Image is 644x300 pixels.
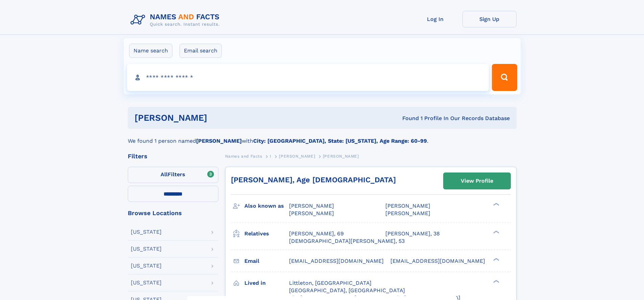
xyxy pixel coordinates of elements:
button: Search Button [492,64,517,91]
span: [PERSON_NAME] [279,154,315,159]
a: [PERSON_NAME], Age [DEMOGRAPHIC_DATA] [231,176,396,184]
h3: Also known as [244,200,289,212]
b: [PERSON_NAME] [196,138,242,144]
div: View Profile [461,173,493,189]
a: Names and Facts [225,152,262,160]
a: [PERSON_NAME], 69 [289,230,344,237]
span: All [161,171,168,178]
label: Name search [129,44,172,58]
input: search input [127,64,489,91]
span: [GEOGRAPHIC_DATA], [GEOGRAPHIC_DATA] [289,287,405,294]
div: [US_STATE] [131,280,162,285]
div: We found 1 person named with . [128,129,517,145]
div: ❯ [492,202,500,207]
div: [US_STATE] [131,229,162,235]
h3: Relatives [244,228,289,239]
div: [US_STATE] [131,246,162,252]
span: [PERSON_NAME] [289,210,334,216]
label: Filters [128,167,218,183]
a: View Profile [444,173,510,189]
span: Littleton, [GEOGRAPHIC_DATA] [289,280,372,286]
a: Log In [408,11,462,27]
h1: [PERSON_NAME] [135,114,305,122]
b: City: [GEOGRAPHIC_DATA], State: [US_STATE], Age Range: 60-99 [253,138,427,144]
span: [PERSON_NAME] [323,154,359,159]
label: Email search [180,44,222,58]
div: ❯ [492,230,500,234]
span: [EMAIL_ADDRESS][DOMAIN_NAME] [390,258,485,264]
a: [PERSON_NAME] [279,152,315,160]
a: [PERSON_NAME], 38 [385,230,440,237]
h3: Email [244,255,289,267]
img: Logo Names and Facts [128,11,225,29]
a: I [270,152,271,160]
span: [PERSON_NAME] [289,203,334,209]
div: Browse Locations [128,210,218,216]
div: [US_STATE] [131,263,162,269]
div: Found 1 Profile In Our Records Database [305,115,510,122]
div: Filters [128,153,218,159]
span: [PERSON_NAME] [385,210,430,216]
a: [DEMOGRAPHIC_DATA][PERSON_NAME], 53 [289,237,405,245]
div: ❯ [492,279,500,283]
h3: Lived in [244,277,289,289]
span: I [270,154,271,159]
span: [PERSON_NAME] [385,203,430,209]
span: [EMAIL_ADDRESS][DOMAIN_NAME] [289,258,384,264]
div: ❯ [492,257,500,261]
a: Sign Up [462,11,517,27]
